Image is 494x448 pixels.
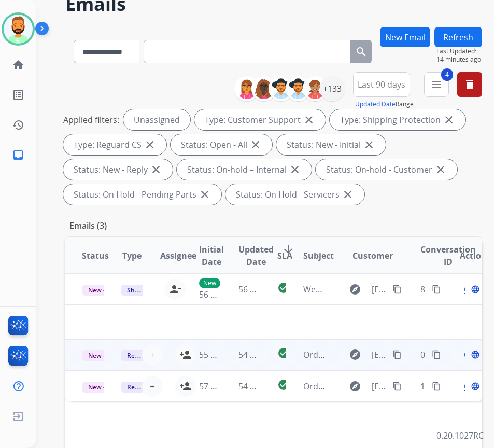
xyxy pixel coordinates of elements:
[420,243,476,268] span: Conversation ID
[289,163,301,176] mat-icon: close
[282,243,294,256] mat-icon: arrow_downward
[12,119,24,131] mat-icon: history
[150,163,162,176] mat-icon: close
[238,284,299,295] span: 56 seconds ago
[434,163,447,176] mat-icon: close
[277,282,290,294] mat-icon: check_circle
[199,278,220,288] p: New
[443,114,455,126] mat-icon: close
[150,348,154,361] span: +
[122,249,142,262] span: Type
[277,249,292,262] span: SLA
[432,382,441,391] mat-icon: content_copy
[358,82,405,87] span: Last 90 days
[353,72,410,97] button: Last 90 days
[82,350,130,361] span: New - Initial
[179,348,192,361] mat-icon: person_add
[276,134,386,155] div: Status: New - Initial
[63,184,221,205] div: Status: On Hold - Pending Parts
[432,285,441,294] mat-icon: content_copy
[392,382,402,391] mat-icon: content_copy
[65,219,111,232] p: Emails (3)
[471,382,480,391] mat-icon: language
[430,78,443,91] mat-icon: menu
[392,350,402,359] mat-icon: content_copy
[372,380,387,393] span: [EMAIL_ADDRESS][DOMAIN_NAME]
[238,381,299,392] span: 54 minutes ago
[199,349,259,360] span: 55 minutes ago
[352,249,393,262] span: Customer
[169,283,181,296] mat-icon: person_remove
[424,72,449,97] button: 4
[380,27,430,47] button: New Email
[464,380,485,393] span: Open
[363,138,375,151] mat-icon: close
[436,429,484,442] p: 0.20.1027RC
[63,159,173,180] div: Status: New - Reply
[372,283,387,296] span: [EMAIL_ADDRESS][DOMAIN_NAME]
[303,349,378,360] span: Order # 110737790
[63,134,166,155] div: Type: Reguard CS
[392,285,402,294] mat-icon: content_copy
[349,283,361,296] mat-icon: explore
[320,76,345,101] div: +133
[121,382,168,393] span: Reguard CS
[82,382,130,393] span: New - Initial
[443,237,482,274] th: Action
[342,188,354,201] mat-icon: close
[432,350,441,359] mat-icon: content_copy
[471,350,480,359] mat-icon: language
[177,159,312,180] div: Status: On-hold – Internal
[150,380,154,393] span: +
[303,381,376,392] span: Order #110737790
[436,47,482,55] span: Last Updated:
[82,249,109,262] span: Status
[12,59,24,71] mat-icon: home
[12,89,24,101] mat-icon: list_alt
[436,55,482,64] span: 14 minutes ago
[355,100,414,108] span: Range
[372,348,387,361] span: [EMAIL_ADDRESS][DOMAIN_NAME]
[441,68,453,81] span: 4
[434,27,482,47] button: Refresh
[12,149,24,161] mat-icon: inbox
[238,243,274,268] span: Updated Date
[349,348,361,361] mat-icon: explore
[303,114,315,126] mat-icon: close
[355,100,396,108] button: Updated Date
[464,283,485,296] span: Open
[142,376,163,397] button: +
[199,289,260,300] span: 56 seconds ago
[82,285,130,296] span: New - Initial
[277,379,290,391] mat-icon: check_circle
[160,249,196,262] span: Assignee
[249,138,262,151] mat-icon: close
[349,380,361,393] mat-icon: explore
[303,249,334,262] span: Subject
[179,380,192,393] mat-icon: person_add
[123,109,190,130] div: Unassigned
[121,350,168,361] span: Reguard CS
[330,109,465,130] div: Type: Shipping Protection
[144,138,156,151] mat-icon: close
[463,78,476,91] mat-icon: delete
[464,348,485,361] span: Open
[277,347,290,359] mat-icon: check_circle
[142,344,163,365] button: +
[63,114,119,126] p: Applied filters:
[471,285,480,294] mat-icon: language
[194,109,326,130] div: Type: Customer Support
[355,46,368,58] mat-icon: search
[171,134,272,155] div: Status: Open - All
[199,381,259,392] span: 57 minutes ago
[225,184,364,205] div: Status: On Hold - Servicers
[316,159,457,180] div: Status: On-hold - Customer
[238,349,299,360] span: 54 minutes ago
[199,243,224,268] span: Initial Date
[121,285,192,296] span: Shipping Protection
[199,188,211,201] mat-icon: close
[4,15,33,44] img: avatar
